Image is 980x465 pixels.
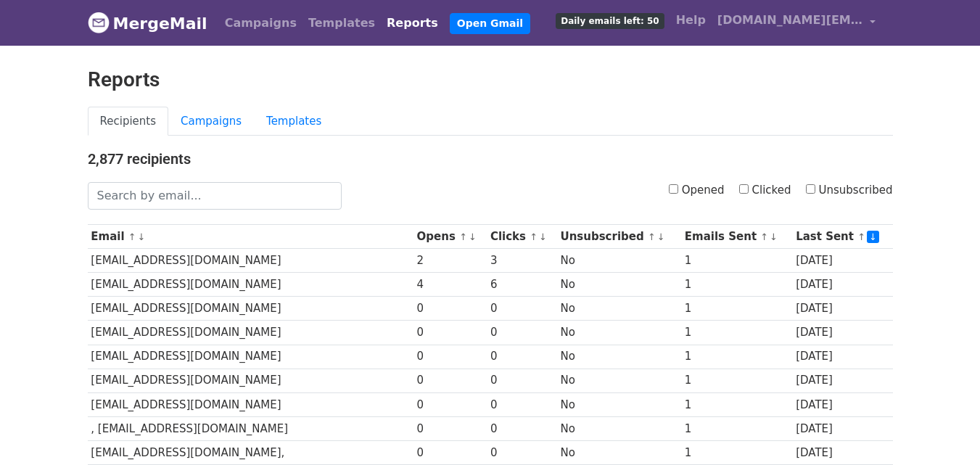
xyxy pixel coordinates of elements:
td: No [557,273,681,297]
a: Campaigns [168,107,254,136]
a: ↑ [459,231,467,242]
th: Unsubscribed [557,225,681,249]
td: , [EMAIL_ADDRESS][DOMAIN_NAME] [88,416,413,440]
td: 1 [681,297,792,321]
td: 0 [487,321,557,345]
td: [EMAIL_ADDRESS][DOMAIN_NAME] [88,273,413,297]
a: MergeMail [88,8,207,38]
td: [DATE] [792,440,892,464]
a: Open Gmail [450,13,530,34]
td: 0 [413,392,487,416]
td: [DATE] [792,273,892,297]
a: Templates [254,107,334,136]
input: Search by email... [88,182,342,210]
td: [DATE] [792,297,892,321]
td: [EMAIL_ADDRESS][DOMAIN_NAME] [88,345,413,369]
a: ↓ [138,231,146,242]
td: 0 [413,416,487,440]
h4: 2,877 recipients [88,150,893,168]
td: 1 [681,321,792,345]
a: Campaigns [219,9,302,38]
a: ↓ [867,231,879,243]
td: 0 [487,416,557,440]
a: ↑ [760,231,768,242]
h2: Reports [88,67,893,92]
td: No [557,297,681,321]
td: [DATE] [792,416,892,440]
td: No [557,440,681,464]
a: ↑ [530,231,538,242]
td: [DATE] [792,345,892,369]
td: No [557,369,681,392]
span: Daily emails left: 50 [556,13,664,29]
td: [DATE] [792,369,892,392]
td: 1 [681,249,792,273]
td: 1 [681,345,792,369]
a: Help [670,6,712,35]
td: [DATE] [792,321,892,345]
input: Clicked [739,184,749,194]
td: [DATE] [792,249,892,273]
a: ↑ [648,231,656,242]
td: 1 [681,369,792,392]
td: [EMAIL_ADDRESS][DOMAIN_NAME] [88,369,413,392]
td: 0 [413,345,487,369]
td: 2 [413,249,487,273]
td: 0 [487,297,557,321]
th: Clicks [487,225,557,249]
td: 1 [681,273,792,297]
th: Email [88,225,413,249]
td: 0 [413,297,487,321]
th: Opens [413,225,487,249]
td: [EMAIL_ADDRESS][DOMAIN_NAME] [88,249,413,273]
td: 1 [681,392,792,416]
td: 0 [413,440,487,464]
td: No [557,321,681,345]
img: MergeMail logo [88,12,110,33]
a: ↑ [128,231,136,242]
td: No [557,249,681,273]
td: [EMAIL_ADDRESS][DOMAIN_NAME] [88,297,413,321]
span: [DOMAIN_NAME][EMAIL_ADDRESS][DOMAIN_NAME] [717,12,862,29]
td: [EMAIL_ADDRESS][DOMAIN_NAME] [88,321,413,345]
td: 6 [487,273,557,297]
a: Daily emails left: 50 [550,6,670,35]
td: [DATE] [792,392,892,416]
a: ↑ [857,231,865,242]
input: Opened [669,184,678,194]
td: 0 [487,369,557,392]
td: 0 [487,392,557,416]
a: ↓ [770,231,778,242]
a: Templates [302,9,381,38]
th: Emails Sent [681,225,792,249]
td: 0 [487,440,557,464]
td: [EMAIL_ADDRESS][DOMAIN_NAME], [88,440,413,464]
td: 1 [681,416,792,440]
a: ↓ [539,231,547,242]
label: Unsubscribed [806,182,893,199]
td: [EMAIL_ADDRESS][DOMAIN_NAME] [88,392,413,416]
a: Reports [381,9,444,38]
a: ↓ [657,231,665,242]
input: Unsubscribed [806,184,815,194]
td: No [557,345,681,369]
td: 3 [487,249,557,273]
td: No [557,416,681,440]
a: ↓ [469,231,477,242]
a: Recipients [88,107,169,136]
td: 1 [681,440,792,464]
label: Opened [669,182,725,199]
a: [DOMAIN_NAME][EMAIL_ADDRESS][DOMAIN_NAME] [712,6,881,40]
td: No [557,392,681,416]
td: 0 [487,345,557,369]
td: 0 [413,369,487,392]
label: Clicked [739,182,791,199]
td: 4 [413,273,487,297]
th: Last Sent [792,225,892,249]
td: 0 [413,321,487,345]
